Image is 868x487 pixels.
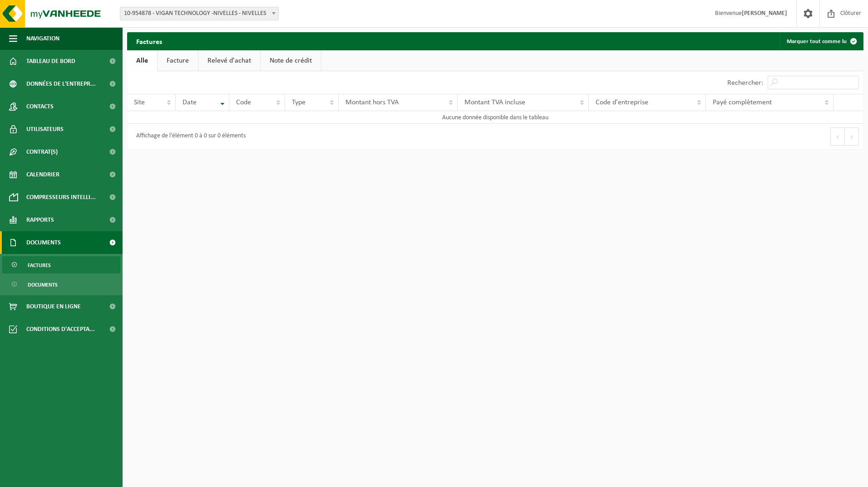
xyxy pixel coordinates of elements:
[120,7,278,20] span: 10-954878 - VIGAN TECHNOLOGY -NIVELLES - NIVELLES
[127,50,157,71] a: Alle
[2,256,120,273] a: Factures
[713,99,772,106] span: Payé complètement
[26,163,59,186] span: Calendrier
[198,50,260,71] a: Relevé d'achat
[464,99,525,106] span: Montant TVA incluse
[236,99,251,106] span: Code
[26,318,95,341] span: Conditions d'accepta...
[127,111,863,124] td: Aucune donnée disponible dans le tableau
[26,95,54,118] span: Contacts
[182,99,197,106] span: Date
[26,186,96,209] span: Compresseurs intelli...
[727,79,763,87] label: Rechercher:
[127,32,171,50] h2: Factures
[742,10,787,17] strong: [PERSON_NAME]
[845,127,859,146] button: Next
[779,32,863,50] button: Marquer tout comme lu
[26,141,58,163] span: Contrat(s)
[158,50,198,71] a: Facture
[26,118,64,141] span: Utilisateurs
[26,209,54,231] span: Rapports
[26,50,75,73] span: Tableau de bord
[261,50,321,71] a: Note de crédit
[345,99,399,106] span: Montant hors TVA
[28,276,58,293] span: Documents
[28,257,51,274] span: Factures
[292,99,306,106] span: Type
[26,27,59,50] span: Navigation
[26,231,61,254] span: Documents
[26,73,96,95] span: Données de l'entrepr...
[596,99,648,106] span: Code d'entreprise
[132,128,246,145] div: Affichage de l'élément 0 à 0 sur 0 éléments
[2,276,120,293] a: Documents
[26,295,81,318] span: Boutique en ligne
[830,127,845,146] button: Previous
[134,99,145,106] span: Site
